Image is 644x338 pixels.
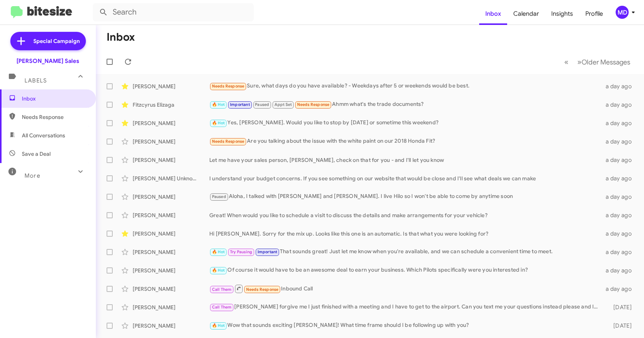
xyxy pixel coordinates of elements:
[22,113,87,121] span: Needs Response
[209,247,603,256] div: That sounds great! Just let me know when you're available, and we can schedule a convenient time ...
[25,77,47,84] span: Labels
[133,230,209,237] div: [PERSON_NAME]
[212,120,225,125] span: 🔥 Hot
[545,3,579,25] a: Insights
[603,285,638,293] div: a day ago
[209,230,603,237] div: Hi [PERSON_NAME]. Sorry for the mix up. Looks like this one is an automatic. Is that what you wer...
[209,211,603,219] div: Great! When would you like to schedule a visit to discuss the details and make arrangements for y...
[603,248,638,256] div: a day ago
[212,249,225,254] span: 🔥 Hot
[22,132,65,139] span: All Conversations
[577,57,582,67] span: »
[209,100,603,109] div: Ahmm what's the trade documents?
[209,137,603,146] div: Are you talking about the issue with the white paint on our 2018 Honda Fit?
[209,192,603,201] div: Aloha, I talked with [PERSON_NAME] and [PERSON_NAME]. I live Hilo so I won't be able to come by a...
[603,211,638,219] div: a day ago
[616,6,629,19] div: MD
[603,175,638,182] div: a day ago
[209,303,603,312] div: [PERSON_NAME] forgive me I just finished with a meeting and I have to get to the airport. Can you...
[603,138,638,145] div: a day ago
[10,32,86,50] a: Special Campaign
[133,322,209,330] div: [PERSON_NAME]
[22,95,87,102] span: Inbox
[603,230,638,237] div: a day ago
[209,156,603,164] div: Let me have your sales person, [PERSON_NAME], check on that for you - and I'll let you know
[133,156,209,164] div: [PERSON_NAME]
[579,3,609,25] a: Profile
[133,285,209,293] div: [PERSON_NAME]
[246,287,279,292] span: Needs Response
[230,249,252,254] span: Try Pausing
[212,84,245,89] span: Needs Response
[133,303,209,311] div: [PERSON_NAME]
[564,57,568,67] span: «
[209,82,603,91] div: Sure, what days do you have available? - Weekdays after 5 or weekends would be best.
[133,267,209,274] div: [PERSON_NAME]
[603,303,638,311] div: [DATE]
[133,175,209,182] div: [PERSON_NAME] Unknown
[33,37,80,45] span: Special Campaign
[603,267,638,274] div: a day ago
[560,54,573,70] button: Previous
[133,101,209,109] div: Fitzcyrus Elizaga
[212,139,245,144] span: Needs Response
[212,287,232,292] span: Call Them
[212,102,225,107] span: 🔥 Hot
[297,102,330,107] span: Needs Response
[212,305,232,310] span: Call Them
[93,3,254,21] input: Search
[107,31,135,43] h1: Inbox
[212,323,225,328] span: 🔥 Hot
[133,248,209,256] div: [PERSON_NAME]
[479,3,507,25] a: Inbox
[603,119,638,127] div: a day ago
[603,322,638,330] div: [DATE]
[603,156,638,164] div: a day ago
[507,3,545,25] a: Calendar
[573,54,635,70] button: Next
[603,193,638,201] div: a day ago
[560,54,635,70] nav: Page navigation example
[133,138,209,145] div: [PERSON_NAME]
[25,172,40,179] span: More
[209,284,603,293] div: Inbound Call
[22,150,51,158] span: Save a Deal
[582,58,630,66] span: Older Messages
[133,119,209,127] div: [PERSON_NAME]
[209,175,603,182] div: I understand your budget concerns. If you see something on our website that would be close and I'...
[609,6,636,19] button: MD
[258,249,278,254] span: Important
[212,194,226,199] span: Paused
[209,266,603,275] div: Of course it would have to be an awesome deal to earn your business. Which Pilots specifically we...
[603,101,638,109] div: a day ago
[209,321,603,330] div: Wow that sounds exciting [PERSON_NAME]! What time frame should I be following up with you?
[133,211,209,219] div: [PERSON_NAME]
[16,57,79,65] div: [PERSON_NAME] Sales
[274,102,292,107] span: Appt Set
[133,193,209,201] div: [PERSON_NAME]
[209,119,603,127] div: Yes, [PERSON_NAME]. Would you like to stop by [DATE] or sometime this weekend?
[133,82,209,90] div: [PERSON_NAME]
[230,102,250,107] span: Important
[255,102,269,107] span: Paused
[212,268,225,273] span: 🔥 Hot
[603,82,638,90] div: a day ago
